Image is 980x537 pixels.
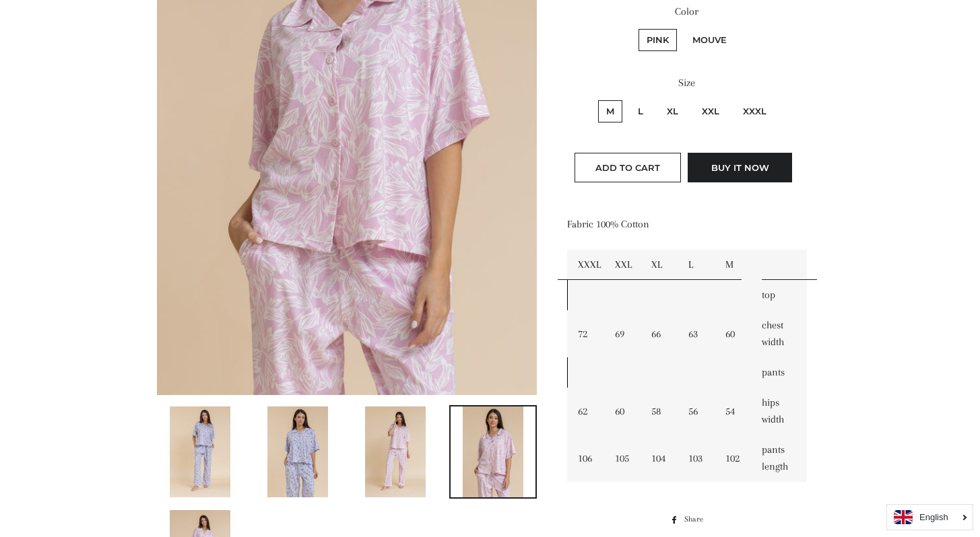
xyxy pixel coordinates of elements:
label: Mouve [684,29,735,51]
td: 56 [678,388,715,435]
label: Size [567,75,806,92]
td: 63 [678,310,715,357]
td: XXL [605,250,642,280]
td: 69 [605,310,642,357]
p: Fabric 100% Cotton [567,216,806,233]
img: Load image into Gallery viewer, Menna Loungeset [463,406,523,497]
label: XXXL [735,100,775,122]
label: XL [659,100,686,122]
span: Add to Cart [595,162,660,173]
label: XXL [694,100,727,122]
td: 58 [641,388,678,435]
label: Pink [639,29,677,51]
label: Color [567,3,806,20]
a: English [894,510,966,524]
td: pants length [752,435,806,482]
label: M [598,100,622,122]
td: M [715,250,752,280]
td: 72 [568,310,605,357]
img: Load image into Gallery viewer, Menna Loungeset [267,406,328,497]
td: 62 [568,388,605,435]
button: Buy it now [688,153,792,182]
td: XXXL [568,250,605,280]
i: English [919,513,948,522]
td: XL [641,250,678,280]
td: 60 [715,310,752,357]
td: hips width [752,388,806,435]
td: 103 [678,435,715,482]
td: 66 [641,310,678,357]
td: pants [752,357,806,388]
td: 104 [641,435,678,482]
td: chest width [752,310,806,357]
label: L [630,100,651,122]
td: 60 [605,388,642,435]
img: Load image into Gallery viewer, Menna Loungeset [170,406,230,497]
td: 106 [568,435,605,482]
img: Load image into Gallery viewer, Menna Loungeset [365,406,426,497]
span: Share [684,512,710,527]
button: Add to Cart [575,153,681,182]
td: top [752,280,806,310]
td: L [678,250,715,280]
td: 54 [715,388,752,435]
td: 105 [605,435,642,482]
td: 102 [715,435,752,482]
